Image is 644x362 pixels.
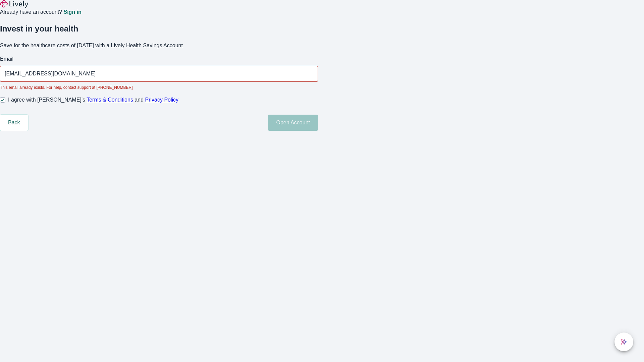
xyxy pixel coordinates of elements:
svg: Lively AI Assistant [621,339,627,345]
a: Terms & Conditions [87,97,133,103]
span: I agree with [PERSON_NAME]’s and [8,96,178,104]
button: chat [614,333,633,351]
a: Sign in [63,9,81,15]
a: Privacy Policy [145,97,179,103]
